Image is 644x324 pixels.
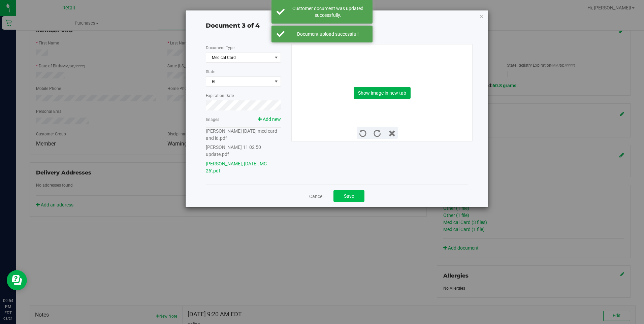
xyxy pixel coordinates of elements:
iframe: Resource center [7,270,27,290]
a: Add new [258,117,281,122]
span: select [272,53,281,62]
div: Document 3 of 4 [206,21,468,30]
label: Document Type [206,45,234,51]
label: State [206,69,215,75]
a: [PERSON_NAME]; [DATE]; MC 26'.pdf [206,161,267,173]
span: Save [344,193,354,199]
label: Expiration Date [206,93,234,99]
a: [PERSON_NAME] [DATE] med card and id.pdf [206,128,277,141]
a: [PERSON_NAME] 11 02 50 update.pdf [206,144,261,157]
button: Save [333,190,364,202]
label: Images [206,117,219,123]
div: Customer document was updated successfully. [288,5,367,19]
a: Cancel [309,193,323,200]
span: Add new [263,117,281,122]
span: RI [206,77,281,86]
div: Document upload successful! [288,31,367,37]
button: Show image in new tab [354,87,411,99]
span: Medical Card [206,53,272,62]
